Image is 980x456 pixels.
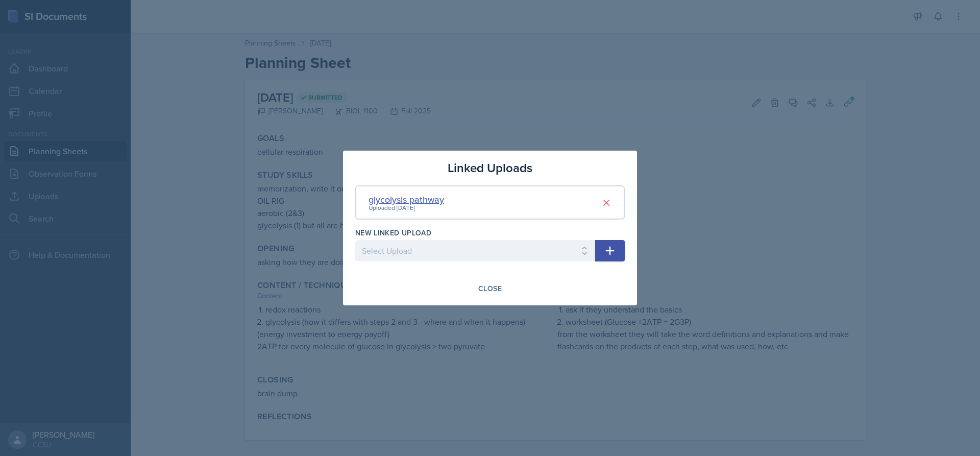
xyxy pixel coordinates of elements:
[448,159,532,177] h3: Linked Uploads
[478,284,502,293] div: Close
[472,280,508,297] button: Close
[355,228,431,238] label: New Linked Upload
[369,193,444,206] div: glycolysis pathway
[369,203,444,212] div: Uploaded [DATE]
